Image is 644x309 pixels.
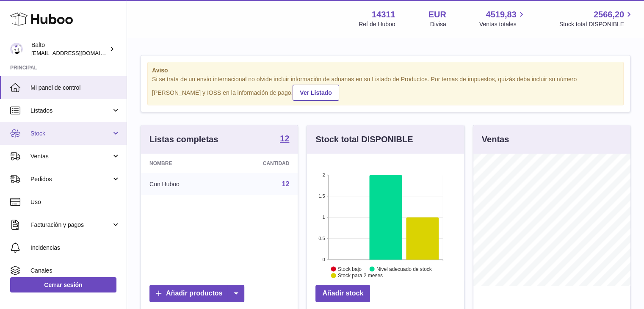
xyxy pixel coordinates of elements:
span: [EMAIL_ADDRESS][DOMAIN_NAME] [31,50,124,56]
span: Pedidos [30,175,111,183]
td: Con Huboo [141,173,222,195]
th: Cantidad [222,154,298,173]
text: 0 [323,257,325,262]
th: Nombre [141,154,222,173]
text: 1 [323,215,325,220]
h3: Stock total DISPONIBLE [315,134,413,145]
a: 4519,83 Ventas totales [479,9,526,28]
a: 2566,20 Stock total DISPONIBLE [559,9,634,28]
strong: Aviso [152,66,619,74]
span: Stock total DISPONIBLE [559,20,634,28]
div: Si se trata de un envío internacional no olvide incluir información de aduanas en su Listado de P... [152,75,619,101]
text: Stock bajo [338,266,362,272]
span: 2566,20 [594,9,624,20]
img: ops@balto.fr [10,43,23,55]
a: Ver Listado [293,85,339,101]
text: Stock para 2 meses [338,273,383,279]
text: 2 [323,172,325,177]
span: Mi panel de control [30,84,120,92]
span: Ventas totales [479,20,526,28]
span: Listados [30,107,111,115]
h3: Ventas [482,134,509,145]
div: Ref de Huboo [359,20,395,28]
span: Ventas [30,152,111,160]
strong: 14311 [372,9,395,20]
strong: 12 [280,134,289,143]
strong: EUR [428,9,446,20]
a: 12 [282,180,290,188]
div: Divisa [430,20,446,28]
h3: Listas completas [149,134,218,145]
span: Stock [30,130,111,138]
text: 1.5 [319,193,325,199]
span: Uso [30,198,120,206]
a: Añadir stock [315,285,370,302]
a: Añadir productos [149,285,244,302]
span: Facturación y pagos [30,221,111,229]
span: Canales [30,267,120,275]
span: 4519,83 [486,9,516,20]
a: Cerrar sesión [10,277,116,292]
a: 12 [280,134,289,144]
text: 0.5 [319,236,325,241]
span: Incidencias [30,244,120,252]
div: Balto [31,41,108,57]
text: Nivel adecuado de stock [376,266,432,272]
